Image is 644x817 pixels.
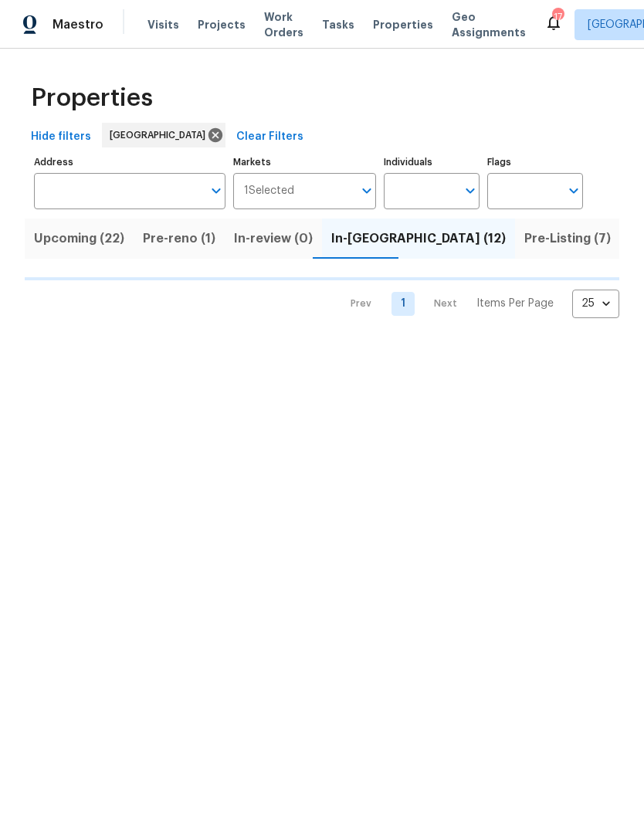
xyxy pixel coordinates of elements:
[487,158,583,167] label: Flags
[322,19,354,30] span: Tasks
[198,17,246,32] span: Projects
[102,123,225,147] div: [GEOGRAPHIC_DATA]
[31,127,91,147] span: Hide filters
[143,228,215,249] span: Pre-reno (1)
[331,228,506,249] span: In-[GEOGRAPHIC_DATA] (12)
[234,228,313,249] span: In-review (0)
[391,292,415,316] a: Goto page 1
[31,90,153,106] span: Properties
[459,180,481,202] button: Open
[356,180,378,202] button: Open
[34,228,124,249] span: Upcoming (22)
[230,123,310,151] button: Clear Filters
[552,9,563,25] div: 17
[476,296,554,311] p: Items Per Page
[244,185,294,198] span: 1 Selected
[572,283,619,324] div: 25
[373,17,433,32] span: Properties
[264,9,303,40] span: Work Orders
[34,158,225,167] label: Address
[452,9,526,40] span: Geo Assignments
[53,17,103,32] span: Maestro
[236,127,303,147] span: Clear Filters
[336,290,619,318] nav: Pagination Navigation
[205,180,227,202] button: Open
[233,158,377,167] label: Markets
[524,228,611,249] span: Pre-Listing (7)
[110,127,212,143] span: [GEOGRAPHIC_DATA]
[147,17,179,32] span: Visits
[563,180,585,202] button: Open
[384,158,480,167] label: Individuals
[25,123,97,151] button: Hide filters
